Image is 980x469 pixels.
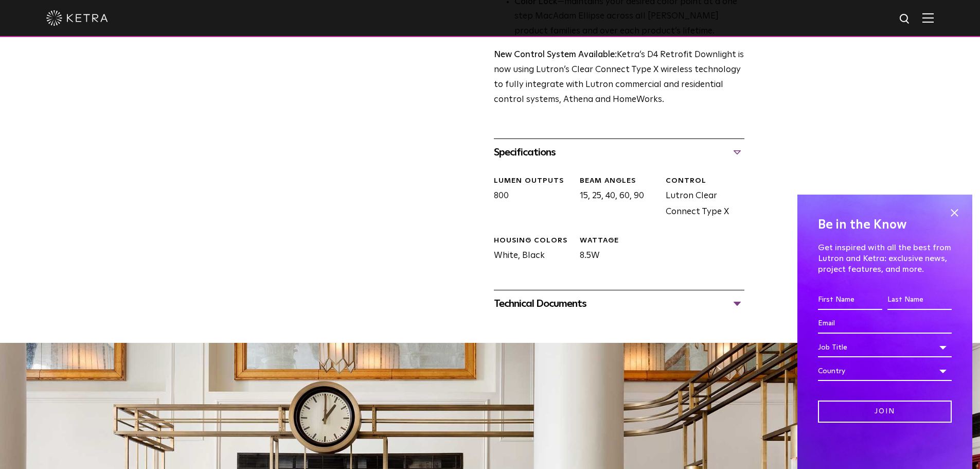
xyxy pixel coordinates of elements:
p: Get inspired with all the best from Lutron and Ketra: exclusive news, project features, and more. [818,242,952,274]
div: Beam Angles [580,176,658,186]
input: Email [818,314,952,334]
img: search icon [899,13,912,26]
div: Job Title [818,338,952,357]
div: Specifications [494,144,744,161]
div: Country [818,361,952,381]
div: CONTROL [666,176,744,186]
div: Lutron Clear Connect Type X [658,176,744,220]
div: White, Black [486,236,572,264]
div: HOUSING COLORS [494,236,572,246]
input: First Name [818,290,882,310]
div: WATTAGE [580,236,658,246]
div: 15, 25, 40, 60, 90 [572,176,658,220]
img: ketra-logo-2019-white [46,10,108,26]
img: Hamburger%20Nav.svg [922,13,934,23]
input: Last Name [887,290,952,310]
div: 8.5W [572,236,658,264]
h4: Be in the Know [818,215,952,235]
div: Technical Documents [494,296,744,312]
input: Join [818,401,952,423]
div: LUMEN OUTPUTS [494,176,572,186]
strong: New Control System Available: [494,50,617,59]
div: 800 [486,176,572,220]
p: Ketra’s D4 Retrofit Downlight is now using Lutron’s Clear Connect Type X wireless technology to f... [494,48,744,108]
